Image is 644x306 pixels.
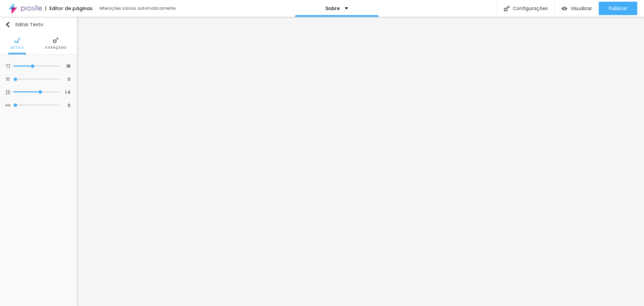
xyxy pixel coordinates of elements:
img: Icone [504,6,509,11]
button: Publicar [599,2,637,15]
iframe: Editor [77,17,644,306]
span: Visualizar [571,6,592,11]
img: Icone [6,77,10,81]
img: Icone [5,22,10,27]
p: Sobre [325,6,340,11]
button: Visualizar [555,2,599,15]
img: Icone [6,90,10,94]
img: Icone [53,37,59,43]
div: Editor de páginas [45,6,93,11]
img: Icone [14,37,20,43]
img: Icone [6,64,10,68]
span: Publicar [609,6,627,11]
div: Editar Texto [5,22,43,27]
img: Icone [6,103,10,107]
span: Avançado [45,46,66,49]
img: view-1.svg [561,6,567,11]
span: Estilo [11,46,24,49]
div: Alterações salvas automaticamente [99,6,176,10]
